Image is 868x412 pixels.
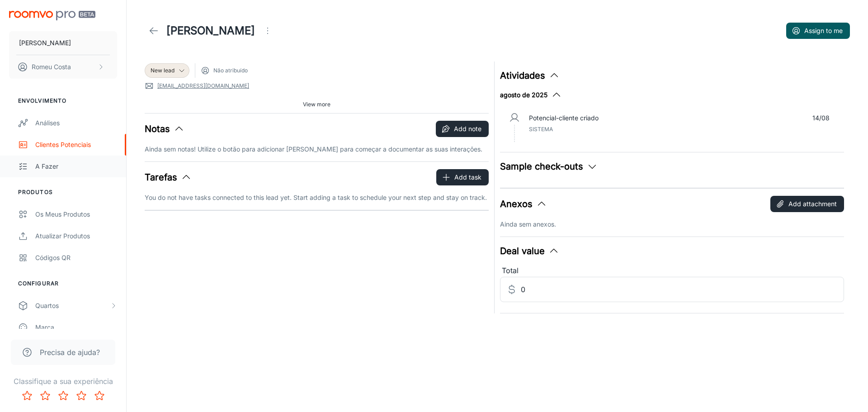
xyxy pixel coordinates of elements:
button: Atividades [500,69,560,82]
p: Ainda sem anexos. [500,219,844,229]
p: Ainda sem notas! Utilize o botão para adicionar [PERSON_NAME] para começar a documentar as suas i... [145,144,489,154]
p: You do not have tasks connected to this lead yet. Start adding a task to schedule your next step ... [145,193,489,203]
span: View more [303,100,330,109]
h1: [PERSON_NAME] [166,23,255,39]
div: Marca [35,322,117,332]
img: Roomvo PRO Beta [9,11,95,20]
div: A fazer [35,161,117,171]
button: Add note [436,121,489,137]
div: Total [500,265,844,277]
span: Precisa de ajuda? [40,347,100,358]
button: Notas [145,122,184,136]
div: Atualizar Produtos [35,231,117,241]
span: Sistema [529,126,553,133]
button: Tarefas [145,170,192,184]
input: Estimated deal value [521,277,844,302]
div: Códigos QR [35,253,117,263]
button: Add task [436,169,489,185]
div: New lead [145,63,189,78]
div: Clientes potenciais [35,140,117,150]
button: Anexos [500,197,547,211]
button: [PERSON_NAME] [9,31,117,55]
button: Assign to me [786,23,850,39]
p: Romeu Costa [32,62,71,72]
button: Open menu [259,22,277,40]
button: Add attachment [770,196,844,212]
button: Sample check-outs [500,160,598,173]
span: New lead [151,66,175,75]
button: View more [299,98,334,111]
a: [EMAIL_ADDRESS][DOMAIN_NAME] [157,82,249,90]
p: [PERSON_NAME] [19,38,71,48]
p: Potencial-cliente criado [529,113,599,123]
div: Os meus produtos [35,209,117,219]
button: Deal value [500,244,559,258]
button: agosto de 2025 [500,90,562,100]
button: Romeu Costa [9,55,117,79]
span: Não atribuído [213,66,248,75]
div: Quartos [35,301,110,311]
div: Análises [35,118,117,128]
p: 14/08 [812,113,830,123]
